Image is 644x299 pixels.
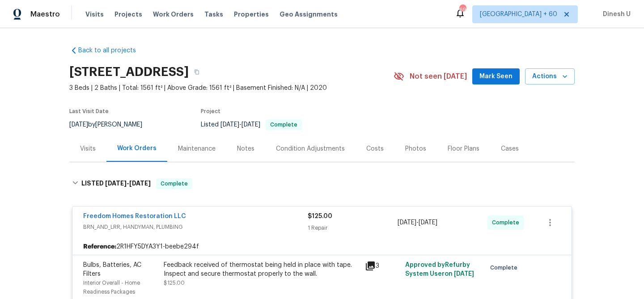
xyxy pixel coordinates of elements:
[69,119,153,130] div: by [PERSON_NAME]
[129,180,151,186] span: [DATE]
[114,10,142,19] span: Projects
[72,239,572,255] div: 2R1HFY5DYA3Y1-beebe294f
[280,10,338,19] span: Geo Assignments
[405,144,426,153] div: Photos
[83,223,308,232] span: BRN_AND_LRR, HANDYMAN, PLUMBING
[419,219,437,226] span: [DATE]
[69,67,189,76] h2: [STREET_ADDRESS]
[410,72,467,81] span: Not seen [DATE]
[30,10,60,19] span: Maestro
[366,144,384,153] div: Costs
[153,10,194,19] span: Work Orders
[80,144,96,153] div: Visits
[69,46,155,55] a: Back to all projects
[459,5,466,14] div: 699
[454,271,474,277] span: [DATE]
[157,179,191,188] span: Complete
[276,144,345,153] div: Condition Adjustments
[69,169,575,198] div: LISTED [DATE]-[DATE]Complete
[178,144,216,153] div: Maintenance
[398,219,416,226] span: [DATE]
[164,280,185,286] span: $125.00
[480,10,557,19] span: [GEOGRAPHIC_DATA] + 60
[69,84,394,93] span: 3 Beds | 2 Baths | Total: 1561 ft² | Above Grade: 1561 ft² | Basement Finished: N/A | 2020
[532,71,568,82] span: Actions
[599,10,631,19] span: Dinesh U
[308,223,398,232] div: 1 Repair
[492,218,523,227] span: Complete
[164,261,360,278] div: Feedback received of thermostat being held in place with tape. Inspect and secure thermostat prop...
[448,144,479,153] div: Floor Plans
[189,64,205,80] button: Copy Address
[405,262,474,277] span: Approved by Refurby System User on
[201,122,302,128] span: Listed
[83,242,116,251] b: Reference:
[105,180,151,186] span: -
[69,109,109,114] span: Last Visit Date
[365,261,400,271] div: 3
[201,109,220,114] span: Project
[117,144,157,153] div: Work Orders
[237,144,254,153] div: Notes
[234,10,269,19] span: Properties
[490,263,521,272] span: Complete
[479,71,513,82] span: Mark Seen
[501,144,519,153] div: Cases
[241,122,260,128] span: [DATE]
[83,262,141,277] span: Bulbs, Batteries, AC Filters
[83,213,186,219] a: Freedom Homes Restoration LLC
[220,122,239,128] span: [DATE]
[204,11,223,17] span: Tasks
[267,122,301,127] span: Complete
[83,280,140,295] span: Interior Overall - Home Readiness Packages
[81,178,151,189] h6: LISTED
[525,68,575,85] button: Actions
[220,122,260,128] span: -
[69,122,88,128] span: [DATE]
[398,218,437,227] span: -
[472,68,520,85] button: Mark Seen
[308,213,332,219] span: $125.00
[105,180,127,186] span: [DATE]
[85,10,104,19] span: Visits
